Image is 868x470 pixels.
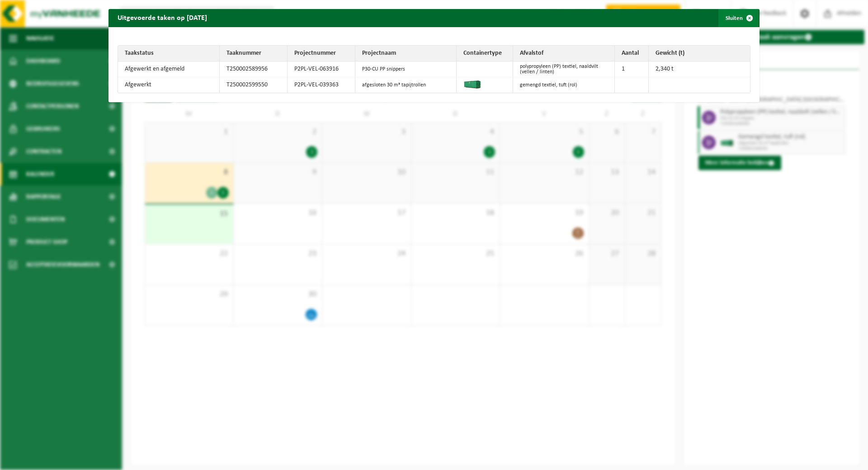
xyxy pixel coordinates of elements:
td: P2PL-VEL-063916 [288,62,355,77]
td: P30-CU PP snippers [355,62,457,77]
td: 2,340 t [649,62,750,77]
th: Containertype [457,46,513,62]
td: 1 [615,62,649,77]
td: polypropyleen (PP) textiel, naaldvilt (vellen / linten) [513,62,615,77]
td: T250002599550 [220,77,288,93]
th: Projectnaam [355,46,457,62]
button: Sluiten [718,9,759,27]
img: HK-XA-30-GN-00 [463,80,481,89]
th: Taaknummer [220,46,288,62]
td: Afgewerkt en afgemeld [118,62,220,77]
td: Afgewerkt [118,77,220,93]
td: T250002589956 [220,62,288,77]
th: Gewicht (t) [649,46,750,62]
th: Taakstatus [118,46,220,62]
td: gemengd textiel, tuft (rol) [513,77,615,93]
td: afgesloten 30 m³ tapijtrollen [355,77,457,93]
h2: Uitgevoerde taken op [DATE] [108,9,216,26]
td: P2PL-VEL-039363 [288,77,355,93]
th: Aantal [615,46,649,62]
th: Projectnummer [288,46,355,62]
th: Afvalstof [513,46,615,62]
